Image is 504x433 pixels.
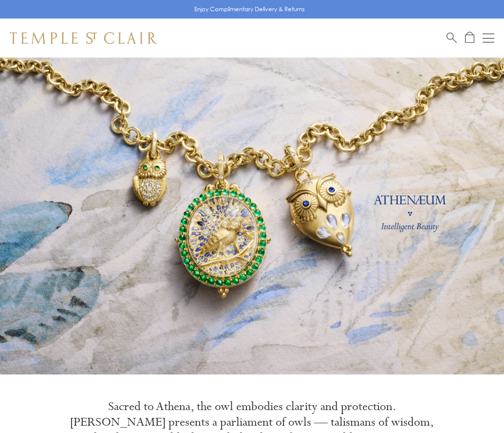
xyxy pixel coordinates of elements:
p: Enjoy Complimentary Delivery & Returns [194,4,305,14]
a: Search [447,32,457,44]
button: Open navigation [483,32,494,44]
img: Temple St. Clair [10,32,157,44]
a: Open Shopping Bag [465,32,474,44]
